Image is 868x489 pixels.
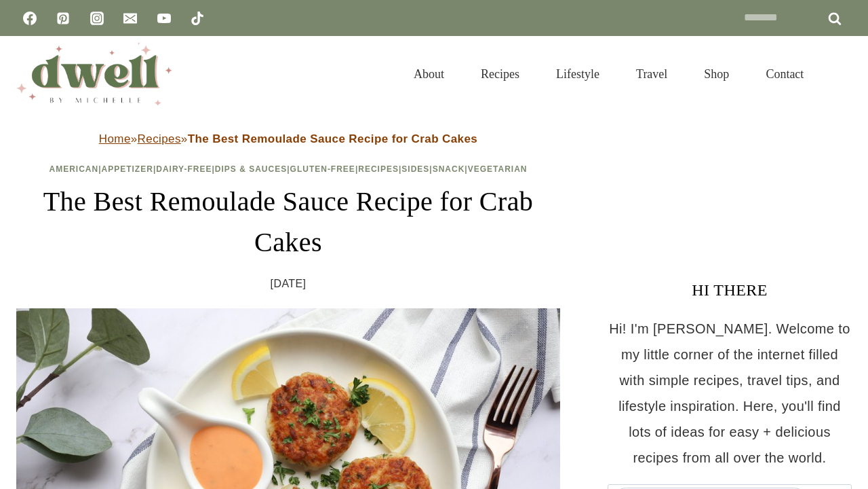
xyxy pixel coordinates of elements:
[829,62,852,86] button: View Search Form
[50,164,99,174] a: American
[290,164,355,174] a: Gluten-Free
[608,316,852,471] p: Hi! I'm [PERSON_NAME]. Welcome to my little corner of the internet filled with simple recipes, tr...
[358,164,399,174] a: Recipes
[156,164,212,174] a: Dairy-Free
[188,132,478,145] strong: The Best Remoulade Sauce Recipe for Crab Cakes
[462,50,538,98] a: Recipes
[538,50,618,98] a: Lifestyle
[686,50,747,98] a: Shop
[184,5,211,32] a: TikTok
[99,132,131,145] a: Home
[99,132,477,145] span: » »
[50,5,77,32] a: Pinterest
[271,274,307,294] time: [DATE]
[433,164,465,174] a: Snack
[50,164,528,174] span: | | | | | | | |
[16,181,560,263] h1: The Best Remoulade Sauce Recipe for Crab Cakes
[747,50,822,98] a: Contact
[138,132,181,145] a: Recipes
[468,164,528,174] a: Vegetarian
[102,164,153,174] a: Appetizer
[395,50,462,98] a: About
[401,164,429,174] a: Sides
[16,5,43,32] a: Facebook
[618,50,686,98] a: Travel
[16,43,172,105] img: DWELL by michelle
[608,278,852,302] h3: HI THERE
[83,5,111,32] a: Instagram
[395,50,822,98] nav: Primary Navigation
[215,164,287,174] a: Dips & Sauces
[151,5,178,32] a: YouTube
[117,5,144,32] a: Email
